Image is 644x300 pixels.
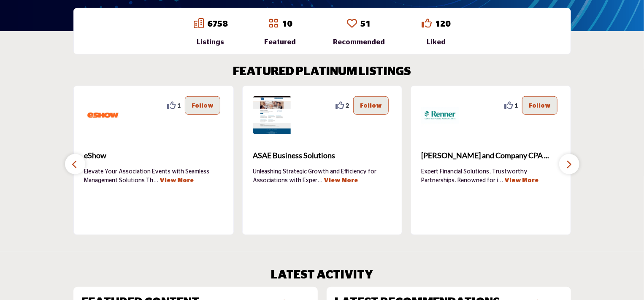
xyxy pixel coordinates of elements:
[177,101,181,110] span: 1
[84,144,223,167] a: eShow
[268,18,279,30] a: Go to Featured
[253,150,392,161] span: ASAE Business Solutions
[207,20,227,28] a: 6758
[233,65,411,79] h2: FEATURED PLATINUM LISTINGS
[529,101,551,110] p: Follow
[421,168,560,184] p: Expert Financial Solutions, Trustworthy Partnerships. Renowned for i
[421,144,560,167] b: Renner and Company CPA PC
[514,101,518,110] span: 1
[282,20,292,28] a: 10
[317,178,322,184] span: ...
[192,101,214,110] p: Follow
[498,178,503,184] span: ...
[347,18,357,30] a: Go to Recommended
[504,178,538,184] a: View More
[264,37,296,47] div: Featured
[353,96,389,115] button: Follow
[253,96,291,134] img: ASAE Business Solutions
[421,150,560,161] span: [PERSON_NAME] and Company CPA ...
[84,96,122,134] img: eShow
[421,96,459,134] img: Renner and Company CPA PC
[422,37,450,47] div: Liked
[84,150,223,161] span: eShow
[84,168,223,184] p: Elevate Your Association Events with Seamless Management Solutions Th
[271,268,373,283] h2: LATEST ACTIVITY
[194,37,227,47] div: Listings
[346,101,349,110] span: 2
[324,178,358,184] a: View More
[360,101,382,110] p: Follow
[421,144,560,167] a: [PERSON_NAME] and Company CPA ...
[185,96,220,115] button: Follow
[360,20,371,28] a: 51
[333,37,385,47] div: Recommended
[253,168,392,184] p: Unleashing Strategic Growth and Efficiency for Associations with Exper
[253,144,392,167] a: ASAE Business Solutions
[435,20,450,28] a: 120
[422,18,432,28] i: Go to Liked
[160,178,194,184] a: View More
[153,178,158,184] span: ...
[522,96,557,115] button: Follow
